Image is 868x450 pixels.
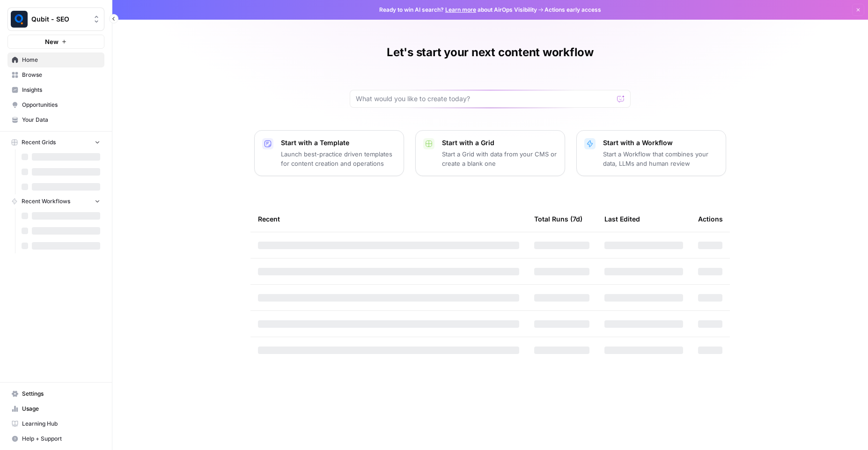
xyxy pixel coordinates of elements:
[544,6,601,14] span: Actions early access
[22,71,100,79] span: Browse
[258,206,519,232] div: Recent
[7,416,104,431] a: Learning Hub
[445,6,476,13] a: Learn more
[7,431,104,446] button: Help + Support
[22,86,100,94] span: Insights
[415,130,565,176] button: Start with a GridStart a Grid with data from your CMS or create a blank one
[11,11,28,28] img: Qubit - SEO Logo
[356,94,613,103] input: What would you like to create today?
[7,112,104,127] a: Your Data
[22,405,100,413] span: Usage
[603,138,718,148] p: Start with a Workflow
[281,149,396,168] p: Launch best-practice driven templates for content creation and operations
[254,130,404,176] button: Start with a TemplateLaunch best-practice driven templates for content creation and operations
[7,135,104,149] button: Recent Grids
[7,35,104,49] button: New
[576,130,726,176] button: Start with a WorkflowStart a Workflow that combines your data, LLMs and human review
[534,206,582,232] div: Total Runs (7d)
[7,82,104,97] a: Insights
[442,138,557,148] p: Start with a Grid
[7,97,104,112] a: Opportunities
[22,390,100,398] span: Settings
[379,6,537,14] span: Ready to win AI search? about AirOps Visibility
[7,67,104,82] a: Browse
[22,435,100,443] span: Help + Support
[387,45,594,60] h1: Let's start your next content workflow
[7,7,104,31] button: Workspace: Qubit - SEO
[22,197,70,206] span: Recent Workflows
[22,56,100,64] span: Home
[7,386,104,401] a: Settings
[604,206,640,232] div: Last Edited
[698,206,723,232] div: Actions
[281,138,396,148] p: Start with a Template
[22,420,100,428] span: Learning Hub
[442,149,557,168] p: Start a Grid with data from your CMS or create a blank one
[22,101,100,109] span: Opportunities
[45,37,59,46] span: New
[7,52,104,67] a: Home
[22,138,56,147] span: Recent Grids
[31,15,88,24] span: Qubit - SEO
[603,149,718,168] p: Start a Workflow that combines your data, LLMs and human review
[7,194,104,208] button: Recent Workflows
[22,116,100,124] span: Your Data
[7,401,104,416] a: Usage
